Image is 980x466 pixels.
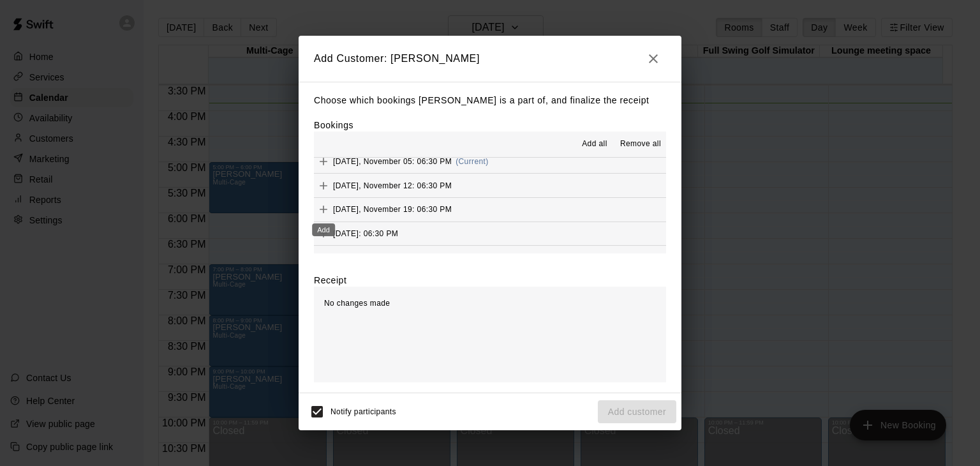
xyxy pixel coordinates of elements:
span: [DATE], December 03: 06:30 PM [333,253,452,262]
button: Add[DATE], November 05: 06:30 PM(Current) [314,150,666,174]
span: Add [314,229,333,238]
span: Add [314,252,333,262]
p: Choose which bookings [PERSON_NAME] is a part of, and finalize the receipt [314,93,666,109]
h2: Add Customer: [PERSON_NAME] [299,36,681,82]
label: Bookings [314,120,353,130]
span: [DATE], November 19: 06:30 PM [333,205,452,214]
span: Remove all [620,138,661,151]
div: Add [312,223,335,236]
span: (Current) [456,157,489,166]
button: Add[DATE], December 03: 06:30 PM [314,246,666,269]
span: [DATE], November 12: 06:30 PM [333,181,452,190]
button: Add[DATE], November 12: 06:30 PM [314,174,666,197]
button: Add[DATE], November 19: 06:30 PM [314,198,666,222]
label: Receipt [314,274,346,287]
span: Notify participants [330,407,396,416]
span: Add all [582,138,607,151]
span: Add [314,180,333,190]
span: [DATE], November 05: 06:30 PM [333,157,452,166]
span: Add [314,156,333,166]
span: No changes made [324,299,390,308]
button: Remove all [615,134,666,154]
span: [DATE]: 06:30 PM [333,229,398,238]
button: Add[DATE]: 06:30 PM [314,222,666,246]
button: Add all [574,134,615,154]
span: Add [314,204,333,214]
